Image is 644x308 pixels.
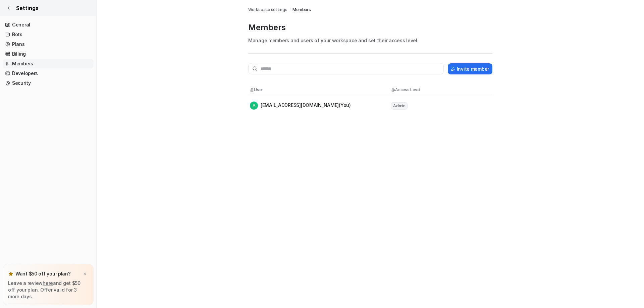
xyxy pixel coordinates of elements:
a: Plans [3,40,94,49]
a: Members [292,7,311,13]
a: Workspace settings [248,7,287,13]
th: User [250,86,390,93]
span: / [289,7,291,13]
a: Security [3,78,94,88]
th: Access Level [390,86,451,93]
a: Developers [3,69,94,78]
span: Settings [16,4,39,12]
a: General [3,20,94,29]
img: User [250,88,254,92]
a: Bots [3,30,94,39]
p: Want $50 off your plan? [15,270,71,277]
p: Leave a review and get $50 off your plan. Offer valid for 3 more days. [8,280,88,300]
a: Billing [3,49,94,59]
span: Admin [391,102,408,110]
span: A [250,102,258,110]
a: Members [3,59,94,68]
p: Manage members and users of your workspace and set their access level. [248,37,492,44]
button: Invite member [448,63,492,74]
img: x [83,272,87,276]
a: here [43,280,53,286]
div: [EMAIL_ADDRESS][DOMAIN_NAME] (You) [250,102,351,110]
p: Members [248,22,492,33]
img: Access Level [391,88,395,92]
img: star [8,271,13,276]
